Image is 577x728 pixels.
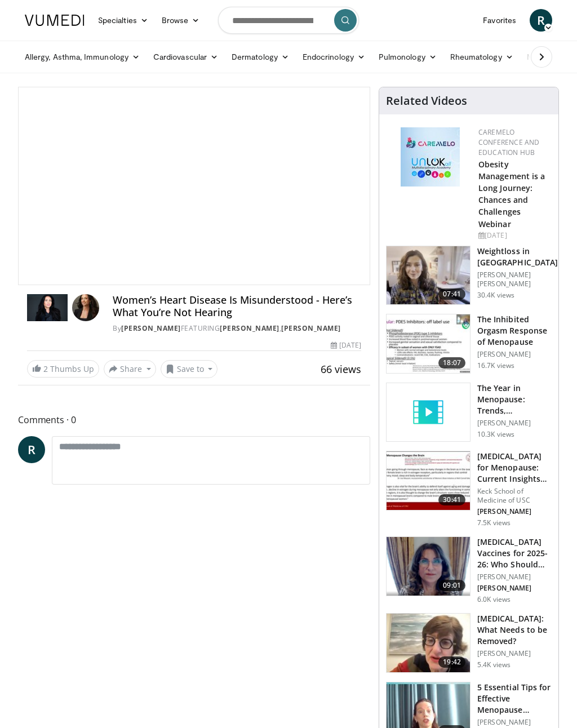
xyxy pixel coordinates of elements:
div: [DATE] [331,340,361,350]
div: [DATE] [478,230,549,241]
p: [PERSON_NAME] [477,718,552,727]
h3: Weightloss in [GEOGRAPHIC_DATA] [477,246,558,268]
a: Obesity Management is a Long Journey: Chances and Challenges Webinar [478,159,545,229]
video-js: Video Player [19,87,370,285]
a: The Year in Menopause: Trends, Controversies & Future Directions [PERSON_NAME] 10.3K views [386,383,552,442]
h3: 5 Essential Tips for Effective Menopause Management [477,682,552,716]
h3: The Inhibited Orgasm Response of Menopause [477,314,552,348]
a: Endocrinology [296,46,372,68]
p: [PERSON_NAME] [477,649,552,658]
button: Share [104,360,156,378]
h3: [MEDICAL_DATA]: What Needs to be Removed? [477,613,552,647]
div: By FEATURING , [113,323,361,334]
p: 30.4K views [477,291,514,300]
a: Specialties [91,9,155,32]
a: Rheumatology [443,46,520,68]
p: [PERSON_NAME] [477,572,552,581]
a: 09:01 [MEDICAL_DATA] Vaccines for 2025-26: Who Should Get Moderna or Pfizer’s Up… [PERSON_NAME] [... [386,536,552,604]
p: [PERSON_NAME] [477,584,552,593]
a: Browse [155,9,207,32]
h3: The Year in Menopause: Trends, Controversies & Future Directions [477,383,552,416]
a: Pulmonology [372,46,443,68]
a: [PERSON_NAME] [121,323,181,333]
span: 19:42 [438,656,465,668]
p: [PERSON_NAME] [477,419,552,428]
span: 18:07 [438,357,465,369]
p: 7.5K views [477,518,511,527]
a: [PERSON_NAME] [281,323,341,333]
p: [PERSON_NAME] [PERSON_NAME] [477,270,558,288]
a: 18:07 The Inhibited Orgasm Response of Menopause [PERSON_NAME] 16.7K views [386,314,552,374]
a: 2 Thumbs Up [27,360,99,378]
img: VuMedi Logo [25,15,85,26]
img: 9983fed1-7565-45be-8934-aef1103ce6e2.150x105_q85_crop-smart_upscale.jpg [387,246,470,305]
img: 45df64a9-a6de-482c-8a90-ada250f7980c.png.150x105_q85_autocrop_double_scale_upscale_version-0.2.jpg [401,127,460,187]
img: 47271b8a-94f4-49c8-b914-2a3d3af03a9e.150x105_q85_crop-smart_upscale.jpg [387,451,470,510]
a: Allergy, Asthma, Immunology [18,46,147,68]
button: Save to [161,360,218,378]
span: 09:01 [438,580,465,591]
p: [PERSON_NAME] [477,507,552,516]
a: 30:41 [MEDICAL_DATA] for Menopause: Current Insights and Futu… Keck School of Medicine of USC [PE... [386,451,552,527]
p: 16.7K views [477,361,514,370]
a: Cardiovascular [147,46,225,68]
a: [PERSON_NAME] [220,323,279,333]
a: Dermatology [225,46,296,68]
img: Avatar [72,294,99,321]
img: Dr. Gabrielle Lyon [27,294,68,321]
h3: [MEDICAL_DATA] Vaccines for 2025-26: Who Should Get Moderna or Pfizer’s Up… [477,536,552,570]
p: 10.3K views [477,430,514,439]
img: video_placeholder_short.svg [387,383,470,442]
h4: Related Videos [386,94,467,108]
a: R [18,436,45,463]
p: Keck School of Medicine of USC [477,487,552,505]
h4: Women’s Heart Disease Is Misunderstood - Here’s What You’re Not Hearing [113,294,361,318]
a: CaReMeLO Conference and Education Hub [478,127,539,157]
input: Search topics, interventions [218,7,359,34]
p: [PERSON_NAME] [477,350,552,359]
p: 5.4K views [477,660,511,669]
img: 283c0f17-5e2d-42ba-a87c-168d447cdba4.150x105_q85_crop-smart_upscale.jpg [387,314,470,373]
h3: [MEDICAL_DATA] for Menopause: Current Insights and Futu… [477,451,552,485]
a: R [530,9,552,32]
span: 07:41 [438,288,465,300]
span: 30:41 [438,494,465,505]
a: Favorites [476,9,523,32]
img: 4e370bb1-17f0-4657-a42f-9b995da70d2f.png.150x105_q85_crop-smart_upscale.png [387,537,470,596]
span: 2 [43,363,48,374]
img: 4d0a4bbe-a17a-46ab-a4ad-f5554927e0d3.150x105_q85_crop-smart_upscale.jpg [387,614,470,672]
span: Comments 0 [18,412,370,427]
a: 19:42 [MEDICAL_DATA]: What Needs to be Removed? [PERSON_NAME] 5.4K views [386,613,552,673]
p: 6.0K views [477,595,511,604]
span: 66 views [321,362,361,376]
a: 07:41 Weightloss in [GEOGRAPHIC_DATA] [PERSON_NAME] [PERSON_NAME] 30.4K views [386,246,552,305]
